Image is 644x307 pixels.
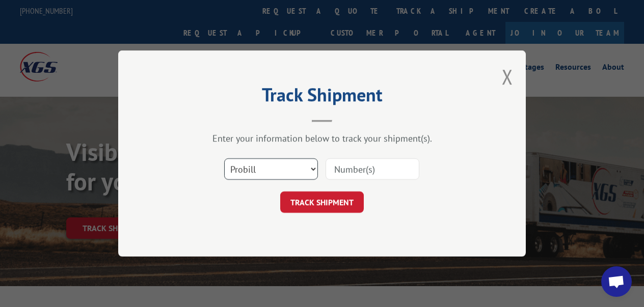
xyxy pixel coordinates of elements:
[169,88,475,107] h2: Track Shipment
[326,158,419,180] input: Number(s)
[280,191,364,213] button: TRACK SHIPMENT
[169,132,475,144] div: Enter your information below to track your shipment(s).
[502,63,513,90] button: Close modal
[601,266,632,297] div: Open chat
